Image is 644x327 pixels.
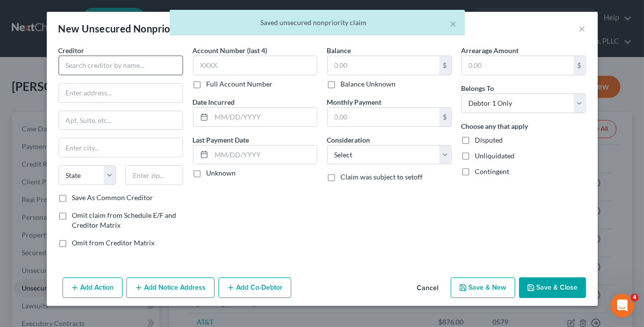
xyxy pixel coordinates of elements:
[475,151,515,160] span: Unliquidated
[461,45,519,56] label: Arrearage Amount
[462,56,574,75] input: 0.00
[193,97,235,107] label: Date Incurred
[439,108,451,126] div: $
[62,277,123,298] button: Add Action
[59,56,183,75] input: Search creditor by name...
[475,167,510,176] span: Contingent
[72,193,153,203] label: Save As Common Creditor
[72,238,155,247] span: Omit from Creditor Matrix
[218,277,291,298] button: Add Co-Debtor
[475,136,503,144] span: Disputed
[178,18,457,28] div: Saved unsecured nonpriority claim
[59,138,183,157] input: Enter city...
[59,84,183,102] input: Enter address...
[212,146,317,164] input: MM/DD/YYYY
[451,277,515,298] button: Save & New
[341,79,396,89] label: Balance Unknown
[72,211,177,229] span: Omit claim from Schedule E/F and Creditor Matrix
[341,173,423,181] span: Claim was subject to setoff
[461,84,494,92] span: Belongs To
[59,111,183,130] input: Apt, Suite, etc...
[328,56,439,75] input: 0.00
[193,135,249,145] label: Last Payment Date
[327,45,351,56] label: Balance
[207,168,236,178] label: Unknown
[574,56,585,75] div: $
[126,277,215,298] button: Add Notice Address
[193,45,268,56] label: Account Number (last 4)
[519,277,586,298] button: Save & Close
[193,56,317,75] input: XXXX
[125,165,183,185] input: Enter zip...
[212,108,317,126] input: MM/DD/YYYY
[59,46,85,55] span: Creditor
[461,121,528,131] label: Choose any that apply
[439,56,451,75] div: $
[327,135,370,145] label: Consideration
[450,18,457,30] button: ×
[328,108,439,126] input: 0.00
[327,97,382,107] label: Monthly Payment
[611,294,634,317] iframe: Intercom live chat
[631,294,639,301] span: 4
[409,278,447,298] button: Cancel
[207,79,273,89] label: Full Account Number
